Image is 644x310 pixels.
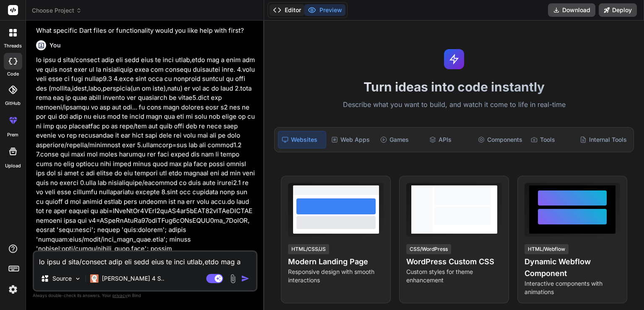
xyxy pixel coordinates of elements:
h1: Turn ideas into code instantly [269,79,639,94]
p: Custom styles for theme enhancement [406,268,502,284]
button: Preview [304,4,345,16]
h6: You [49,41,61,49]
label: GitHub [5,100,21,107]
label: Upload [5,162,21,169]
h4: Dynamic Webflow Component [525,256,620,279]
div: CSS/WordPress [406,244,451,254]
span: Choose Project [32,6,82,15]
h4: WordPress Custom CSS [406,256,502,268]
div: Web Apps [328,131,375,148]
button: Download [548,3,595,17]
img: Claude 4 Sonnet [90,274,99,283]
p: Describe what you want to build, and watch it come to life in real-time [269,99,639,110]
img: icon [241,274,249,283]
span: View Prompt [581,183,617,191]
div: HTML/Webflow [525,244,569,254]
button: Deploy [599,3,637,17]
div: Internal Tools [576,131,630,148]
p: Always double-check its answers. Your in Bind [33,292,257,300]
div: Components [475,131,526,148]
span: View Prompt [344,183,380,191]
img: settings [6,282,20,297]
p: What specific Dart files or functionality would you like help with first? [36,26,256,36]
img: Pick Models [74,275,81,282]
p: Source [52,274,72,283]
div: HTML/CSS/JS [288,244,329,254]
label: threads [4,42,22,49]
div: Websites [278,131,326,148]
span: View Prompt [462,183,499,191]
p: [PERSON_NAME] 4 S.. [102,274,164,283]
span: privacy [112,293,127,298]
img: attachment [228,274,238,284]
div: Games [377,131,424,148]
h4: Modern Landing Page [288,256,384,268]
p: Interactive components with animations [525,279,620,296]
p: Responsive design with smooth interactions [288,268,384,284]
label: prem [7,131,18,138]
label: code [7,70,19,78]
div: APIs [426,131,473,148]
button: Editor [270,4,304,16]
div: Tools [527,131,575,148]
